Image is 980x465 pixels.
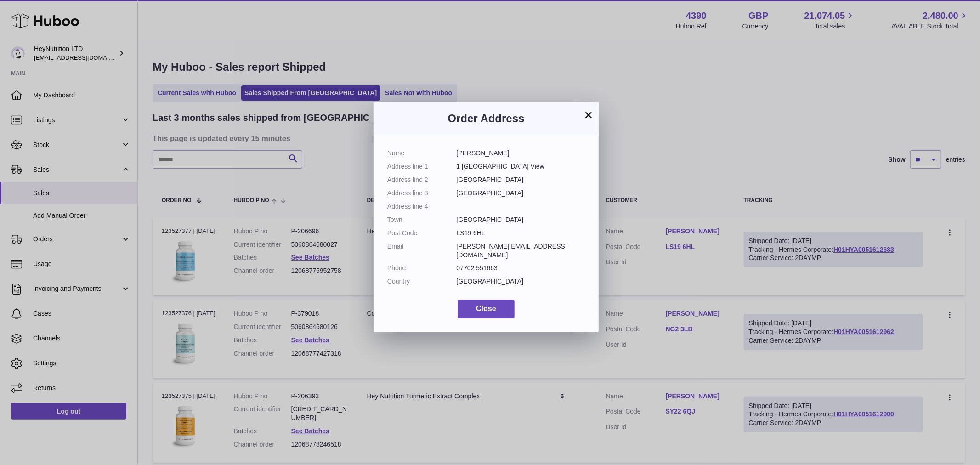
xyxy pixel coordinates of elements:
[387,264,457,272] dt: Phone
[457,242,585,260] dd: [PERSON_NAME][EMAIL_ADDRESS][DOMAIN_NAME]
[457,149,585,158] dd: [PERSON_NAME]
[458,300,515,318] button: Close
[387,215,457,224] dt: Town
[387,242,457,260] dt: Email
[457,162,585,171] dd: 1 [GEOGRAPHIC_DATA] View
[387,229,457,238] dt: Post Code
[387,111,585,126] h3: Order Address
[457,264,585,272] dd: 07702 551663
[387,149,457,158] dt: Name
[387,277,457,286] dt: Country
[457,277,585,286] dd: [GEOGRAPHIC_DATA]
[387,176,457,184] dt: Address line 2
[387,162,457,171] dt: Address line 1
[457,229,585,238] dd: LS19 6HL
[457,176,585,184] dd: [GEOGRAPHIC_DATA]
[457,215,585,224] dd: [GEOGRAPHIC_DATA]
[476,305,496,312] span: Close
[387,202,457,211] dt: Address line 4
[387,189,457,198] dt: Address line 3
[457,189,585,198] dd: [GEOGRAPHIC_DATA]
[583,109,594,120] button: ×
